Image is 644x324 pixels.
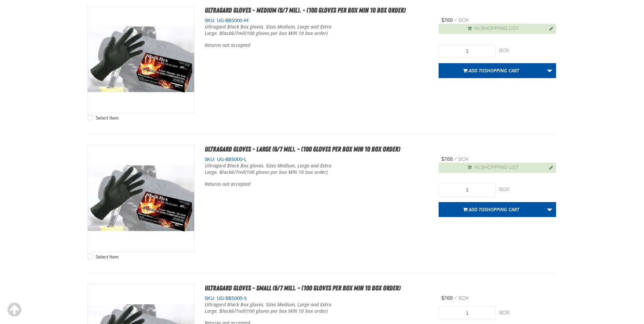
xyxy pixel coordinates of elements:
div: Scroll to the top [7,302,22,317]
a: Ultragard gloves - Medium (6/7 mil). - (100 gloves per box MIN 10 box order) [205,6,406,14]
span: UG-BB5000-L [215,157,246,162]
span: UG-BB5000-M [215,18,249,23]
span: Add to [468,67,519,74]
input: Product Quantity [439,183,496,197]
span: / [454,295,457,301]
a: More Actions [543,202,556,217]
button: Add toShopping Cart [439,63,544,78]
p: Ultragard Black Box gloves. Sizes Medium, Large and Extra Large. Black (100 gloves per box MIN 10... [205,163,339,176]
a: Ultragard gloves - Large (6/7 mil). - (100 gloves per box MIN 10 box order) [205,145,400,153]
img: Ultragard gloves - Large (6/7 mil). - (100 gloves per box MIN 10 box order) [88,145,194,252]
div: SKU: [205,295,429,302]
span: Shopping Cart [484,67,519,74]
p: Ultragard Black Box gloves. Sizes Medium, Large and Extra Large. Black (100 gloves per box MIN 10... [205,302,339,314]
strong: 6/7mil [231,308,245,314]
strong: 6/7mil [231,169,245,175]
div: box [499,310,556,316]
span: $7.68 [441,156,453,162]
label: Select Item [88,254,118,260]
input: Select Item [88,254,93,259]
p: Ultragard Black Box gloves. Sizes Medium, Large and Extra Large. Black (100 gloves per box MIN 10... [205,24,339,37]
div: SKU: [205,156,429,163]
button: Manage current product in the Shopping List [544,24,555,32]
: View Details of the Ultragard gloves - Large (6/7 mil). - (100 gloves per box MIN 10 box order) [88,145,194,252]
input: Select Item [88,115,93,120]
span: In Shopping List [474,164,519,171]
label: Select Item [88,115,118,121]
button: Manage current product in the Shopping List [544,163,555,171]
span: / [454,156,457,162]
a: Ultragard gloves - Small (6/7 mil). - (100 gloves per box MIN 10 box order) [205,284,401,292]
span: box [458,156,468,162]
span: / [454,17,457,23]
input: Product Quantity [439,44,496,58]
strong: 6/7mil [231,30,245,36]
span: In Shopping List [474,25,519,32]
span: box [458,295,468,301]
b: Returns not accepted [205,181,250,187]
div: box [499,186,556,193]
span: Shopping Cart [484,206,519,213]
span: UG-BB5000-S [215,295,246,301]
b: Returns not accepted [205,42,250,48]
a: More Actions [543,63,556,78]
div: box [499,48,556,54]
div: SKU: [205,17,429,24]
span: box [458,17,468,23]
span: $7.68 [441,295,453,301]
input: Product Quantity [439,306,496,320]
span: Add to [468,206,519,213]
: View Details of the Ultragard gloves - Medium (6/7 mil). - (100 gloves per box MIN 10 box order) [88,6,194,113]
button: Add toShopping Cart [439,202,544,217]
img: Ultragard gloves - Medium (6/7 mil). - (100 gloves per box MIN 10 box order) [88,6,194,113]
span: $7.68 [441,17,453,23]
